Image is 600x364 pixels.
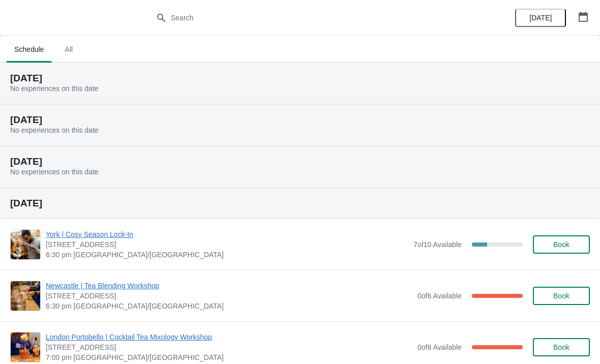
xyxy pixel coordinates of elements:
span: [STREET_ADDRESS] [46,239,408,250]
button: Book [533,338,590,356]
span: 0 of 6 Available [417,292,462,300]
button: [DATE] [515,9,566,27]
span: 7:00 pm [GEOGRAPHIC_DATA]/[GEOGRAPHIC_DATA] [46,352,412,362]
span: No experiences on this date [10,126,99,134]
span: [DATE] [529,14,552,22]
img: London Portobello | Cocktail Tea Mixology Workshop | 158 Portobello Road, London W11 2EB, UK | 7:... [11,332,40,362]
span: [STREET_ADDRESS] [46,342,412,352]
img: York | Cosy Season Lock-In | 73 Low Petergate, YO1 7HY | 6:30 pm Europe/London [11,230,40,259]
span: London Portobello | Cocktail Tea Mixology Workshop [46,332,412,342]
span: Book [553,240,569,249]
input: Search [170,9,450,27]
span: 6:30 pm [GEOGRAPHIC_DATA]/[GEOGRAPHIC_DATA] [46,301,412,311]
span: Book [553,292,569,300]
span: Book [553,343,569,351]
span: Schedule [6,40,52,58]
span: 0 of 8 Available [417,343,462,351]
span: No experiences on this date [10,168,99,176]
span: York | Cosy Season Lock-In [46,229,408,239]
span: 6:30 pm [GEOGRAPHIC_DATA]/[GEOGRAPHIC_DATA] [46,250,408,260]
span: All [56,40,81,58]
button: Book [533,287,590,305]
img: Newcastle | Tea Blending Workshop | 123 Grainger Street, Newcastle upon Tyne, NE1 5AE | 6:30 pm E... [11,281,40,311]
h2: [DATE] [10,198,590,208]
h2: [DATE] [10,157,590,167]
h2: [DATE] [10,73,590,83]
span: Newcastle | Tea Blending Workshop [46,281,412,291]
span: 7 of 10 Available [413,240,462,249]
span: [STREET_ADDRESS] [46,291,412,301]
h2: [DATE] [10,115,590,125]
button: Book [533,235,590,254]
span: No experiences on this date [10,84,99,93]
